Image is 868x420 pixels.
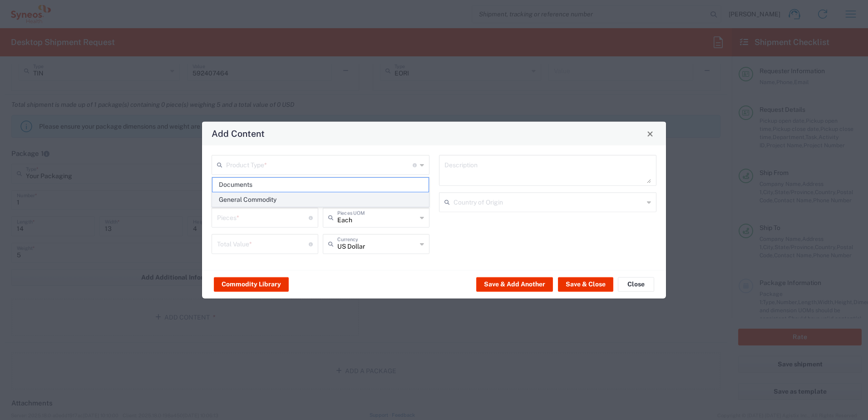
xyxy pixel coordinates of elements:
span: General Commodity [212,193,429,207]
span: Documents [212,178,429,192]
button: Close [644,127,656,140]
button: Commodity Library [214,277,289,291]
h4: Add Content [212,127,265,140]
button: Save & Add Another [476,277,553,291]
button: Save & Close [558,277,613,291]
button: Close [618,277,654,291]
